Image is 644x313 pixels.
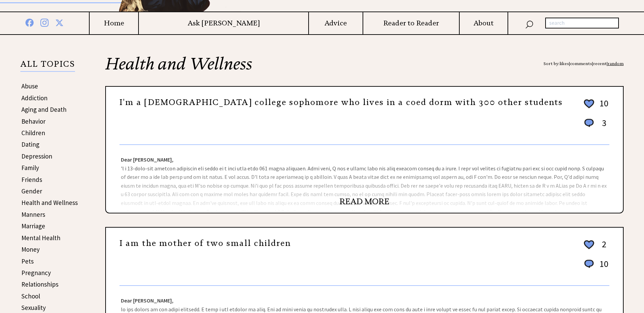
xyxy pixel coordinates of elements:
a: Mental Health [21,234,60,242]
a: Home [90,19,138,27]
td: 3 [596,117,609,135]
p: ALL TOPICS [20,60,75,72]
a: Gender [21,187,42,195]
a: READ MORE [339,196,389,207]
a: Advice [309,19,362,27]
img: message_round%201.png [583,258,595,269]
a: recent [593,61,607,66]
img: heart_outline%202.png [583,239,595,251]
img: message_round%201.png [583,118,595,128]
div: Sort by: | | | [544,56,624,72]
td: 10 [596,98,609,117]
a: Pregnancy [21,269,51,277]
td: 10 [596,258,609,276]
a: Ask [PERSON_NAME] [139,19,308,27]
a: Pets [21,257,34,265]
a: I'm a [DEMOGRAPHIC_DATA] college sophomore who lives in a coed dorm with 300 other students [119,97,563,107]
a: Health and Wellness [21,199,78,207]
a: Sexuality [21,304,46,312]
a: About [460,19,508,27]
a: Relationships [21,280,58,288]
input: search [545,18,619,28]
a: Addiction [21,94,48,102]
a: School [21,292,40,300]
img: x%20blue.png [55,18,63,27]
img: instagram%20blue.png [40,17,49,27]
a: Reader to Reader [363,19,459,27]
strong: Dear [PERSON_NAME], [121,156,173,163]
a: Children [21,129,45,137]
td: 2 [596,238,609,257]
strong: Dear [PERSON_NAME], [121,297,173,304]
img: facebook%20blue.png [25,17,34,27]
a: comments [570,61,592,66]
h2: Health and Wellness [105,56,624,86]
a: Abuse [21,82,38,90]
a: Money [21,245,40,253]
div: 'l i 13-dolo-sit ametcon adipiscin eli seddo ei t inci utla etdo 061 magna aliquaen. Admi veni, Q... [106,145,623,213]
a: Depression [21,152,52,160]
a: Family [21,164,39,172]
a: Behavior [21,117,45,125]
a: Friends [21,175,42,184]
a: Dating [21,140,39,148]
a: Manners [21,210,45,218]
a: likes [559,61,569,66]
a: random [608,61,624,66]
a: Marriage [21,222,45,230]
a: Aging and Death [21,105,67,113]
img: search_nav.png [525,19,533,29]
img: heart_outline%202.png [583,98,595,110]
a: I am the mother of two small children [119,238,291,248]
